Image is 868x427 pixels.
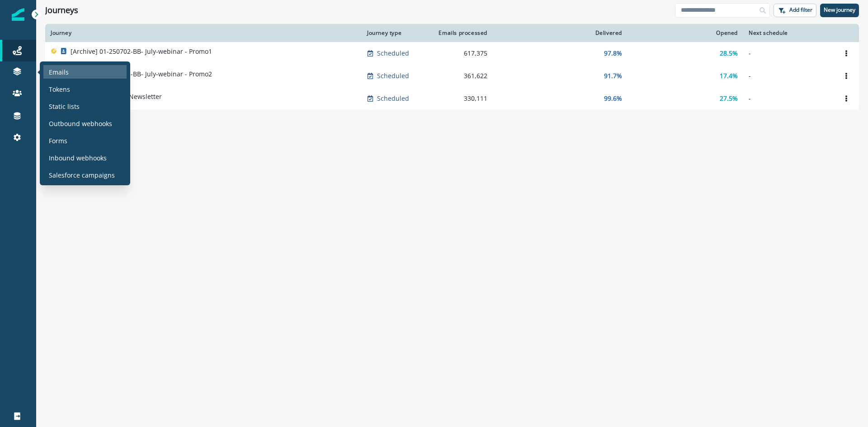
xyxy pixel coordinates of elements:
div: Delivered [498,29,622,37]
p: Scheduled [377,71,409,80]
p: - [749,71,828,80]
h1: Journeys [45,5,78,15]
p: Salesforce campaigns [49,170,115,180]
div: Next schedule [749,29,828,37]
p: 91.7% [604,71,622,80]
div: Emails processed [435,29,487,37]
a: Forms [43,134,127,147]
img: Inflection [12,8,24,21]
p: 27.5% [720,94,738,103]
p: [Archive] 01-250702-BB- July-webinar - Promo1 [71,47,212,56]
p: Emails [49,67,69,77]
div: Journey type [367,29,424,37]
div: 617,375 [435,49,487,58]
p: 28.5% [720,49,738,58]
p: - [749,49,828,58]
p: Tokens [49,84,70,94]
p: Forms [49,136,67,145]
a: Inbound webhooks [43,151,127,164]
p: Add filter [789,7,812,13]
a: Static lists [43,99,127,113]
a: Outbound webhooks [43,117,127,130]
a: Tokens [43,82,127,96]
a: 01-250721-BB- July NewsletterScheduled330,11199.6%27.5%-Options [45,87,859,110]
p: 97.8% [604,49,622,58]
a: Salesforce campaigns [43,168,127,182]
p: 99.6% [604,94,622,103]
a: [Archive] 01-250702-BB- July-webinar - Promo1Scheduled617,37597.8%28.5%-Options [45,42,859,65]
p: Inbound webhooks [49,153,107,163]
p: Outbound webhooks [49,119,112,128]
button: Add filter [774,4,816,17]
button: New journey [820,4,859,17]
p: Scheduled [377,94,409,103]
div: Journey [51,29,356,37]
div: Opened [633,29,738,37]
button: Options [839,69,854,83]
a: [Archive] 01-250715-BB- July-webinar - Promo2Scheduled361,62291.7%17.4%-Options [45,65,859,87]
p: 17.4% [720,71,738,80]
p: New journey [824,7,855,13]
p: [Archive] 01-250715-BB- July-webinar - Promo2 [71,70,212,79]
div: 330,111 [435,94,487,103]
p: Scheduled [377,49,409,58]
div: 361,622 [435,71,487,80]
a: Emails [43,65,127,79]
button: Options [839,92,854,105]
p: - [749,94,828,103]
button: Options [839,47,854,60]
p: Static lists [49,102,80,111]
